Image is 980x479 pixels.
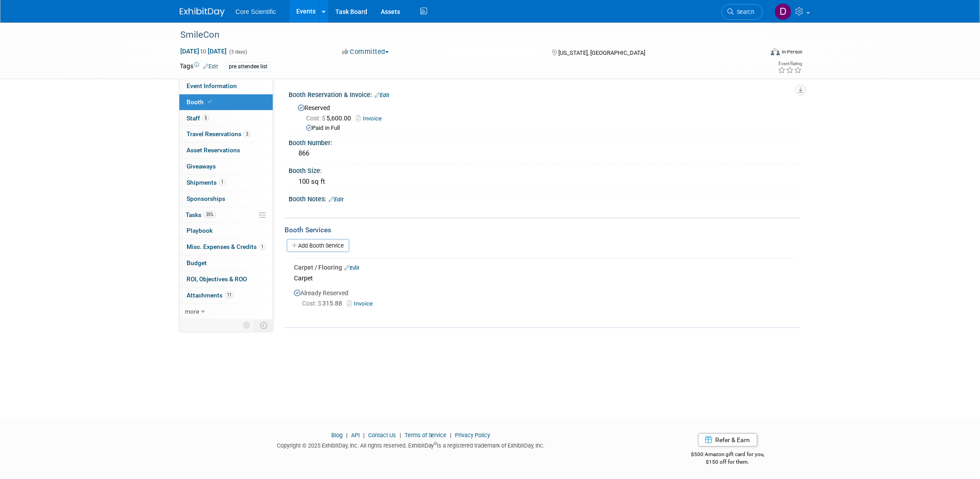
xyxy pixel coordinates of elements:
div: Booth Size: [289,164,800,175]
a: Sponsorships [179,191,273,207]
a: Asset Reservations [179,142,273,158]
a: Blog [331,432,343,439]
span: 315.88 [302,300,346,307]
div: Paid in Full [306,124,793,133]
a: Staff5 [179,111,273,126]
a: Privacy Policy [455,432,490,439]
div: Booth Notes: [289,192,800,204]
div: 866 [295,146,793,160]
a: Edit [344,265,359,271]
span: more [185,308,199,315]
span: Search [734,9,754,15]
a: Shipments1 [179,175,273,191]
a: Terms of Service [405,432,447,439]
span: Tasks [186,211,216,218]
div: 100 sq ft [295,175,793,189]
span: [DATE] [DATE] [180,47,227,55]
span: Booth [187,98,214,106]
span: Misc. Expenses & Credits [187,243,266,250]
div: Carpet / Flooring [294,263,793,272]
span: 1 [259,244,266,250]
img: ExhibitDay [180,8,225,17]
span: | [344,432,350,439]
span: Shipments [187,179,226,186]
span: | [397,432,403,439]
a: Budget [179,255,273,271]
span: (3 days) [228,49,247,55]
span: Event Information [187,82,237,89]
a: Event Information [179,78,273,94]
div: Booth Number: [289,136,800,147]
a: Invoice [347,300,376,307]
a: Booth [179,94,273,110]
div: pre attendee list [226,62,270,71]
a: Attachments11 [179,288,273,303]
a: Tasks35% [179,207,273,223]
a: Add Booth Service [287,239,349,252]
span: ROI, Objectives & ROO [187,275,247,283]
span: Cost: $ [306,115,326,122]
span: | [448,432,454,439]
a: Search [722,4,763,20]
span: Giveaways [187,163,216,170]
span: Travel Reservations [187,130,250,137]
span: Playbook [187,227,213,234]
div: Copyright © 2025 ExhibitDay, Inc. All rights reserved. ExhibitDay is a registered trademark of Ex... [180,439,642,450]
div: In-Person [781,49,802,55]
span: Core Scientific [236,8,276,15]
span: [US_STATE], [GEOGRAPHIC_DATA] [558,49,645,56]
div: Event Rating [778,62,802,66]
div: Booth Reservation & Invoice: [289,88,800,100]
i: Booth reservation complete [208,99,212,104]
span: | [361,432,367,439]
div: Reserved [295,101,793,133]
div: Booth Services [285,225,800,235]
img: Danielle Wiesemann [775,3,792,20]
a: Travel Reservations3 [179,126,273,142]
a: more [179,304,273,319]
a: Edit [374,92,389,98]
a: Contact Us [368,432,396,439]
td: Toggle Event Tabs [255,319,273,331]
span: Sponsorships [187,195,225,202]
span: Attachments [187,292,234,299]
sup: ® [434,441,437,446]
span: 35% [204,211,216,218]
span: 5 [202,115,209,121]
div: SmileCon [177,27,749,43]
a: ROI, Objectives & ROO [179,271,273,287]
a: Refer & Earn [698,433,757,447]
span: 1 [219,179,226,186]
td: Tags [180,62,218,72]
a: Invoice [356,115,386,122]
div: $150 off for them. [655,458,801,466]
div: $500 Amazon gift card for you, [655,445,801,466]
div: Event Format [710,47,802,60]
a: API [351,432,360,439]
td: Personalize Event Tab Strip [239,319,255,331]
div: Already Reserved [294,284,793,316]
span: Asset Reservations [187,146,240,154]
span: Staff [187,115,209,122]
span: Budget [187,259,207,266]
span: 5,600.00 [306,115,355,122]
div: Carpet [294,272,793,284]
a: Misc. Expenses & Credits1 [179,239,273,255]
a: Edit [203,63,218,70]
span: 3 [244,131,250,137]
span: Cost: $ [302,300,322,307]
button: Committed [339,47,392,57]
a: Giveaways [179,159,273,174]
span: to [199,48,208,55]
span: 11 [225,292,234,298]
img: Format-Inperson.png [771,48,780,55]
a: Edit [329,196,343,203]
a: Playbook [179,223,273,239]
